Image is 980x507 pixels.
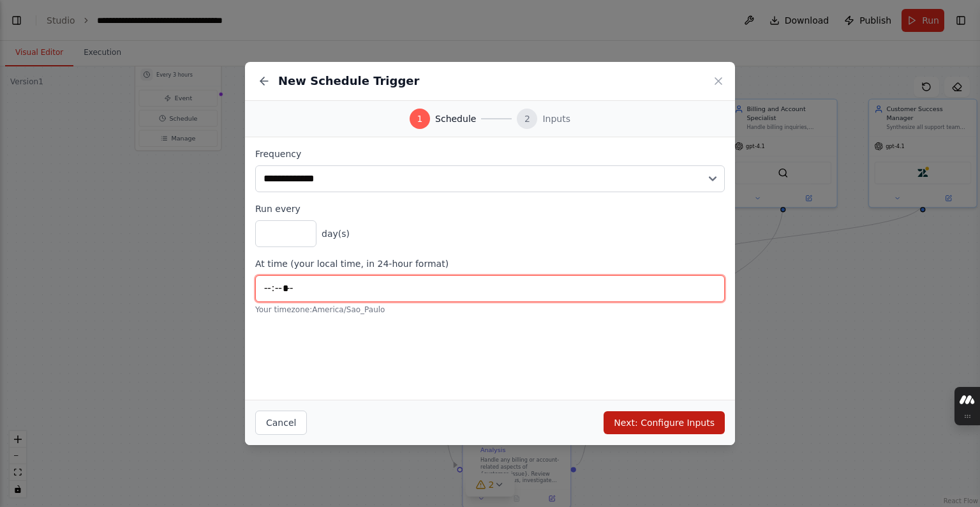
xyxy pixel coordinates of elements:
[278,72,419,90] h2: New Schedule Trigger
[255,257,725,270] label: At time (your local time, in 24-hour format)
[255,305,725,315] p: Your timezone: America/Sao_Paulo
[255,411,307,435] button: Cancel
[255,148,725,160] label: Frequency
[255,202,725,215] label: Run every
[542,112,570,125] span: Inputs
[410,109,430,129] div: 1
[517,109,537,129] div: 2
[604,411,725,434] button: Next: Configure Inputs
[322,227,350,240] span: day(s)
[435,112,476,125] span: Schedule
